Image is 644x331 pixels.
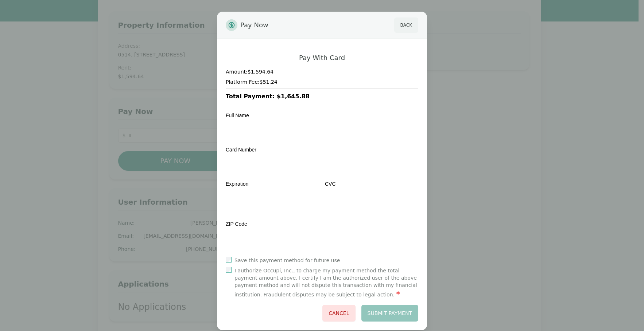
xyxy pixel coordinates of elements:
[325,181,336,187] label: CVC
[226,181,248,187] label: Expiration
[226,221,247,227] label: ZIP Code
[226,113,249,118] label: Full Name
[226,147,256,153] label: Card Number
[322,305,355,322] button: Cancel
[226,68,418,75] h4: Amount: $1,594.64
[226,92,418,101] h3: Total Payment: $1,645.88
[299,54,345,62] h2: Pay With Card
[394,17,418,33] button: Back
[234,267,418,299] label: I authorize Occupi, Inc., to charge my payment method the total payment amount above. I certify I...
[226,78,418,86] h4: Platform Fee: $51.24
[234,257,340,264] label: Save this payment method for future use
[240,17,268,33] span: Pay Now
